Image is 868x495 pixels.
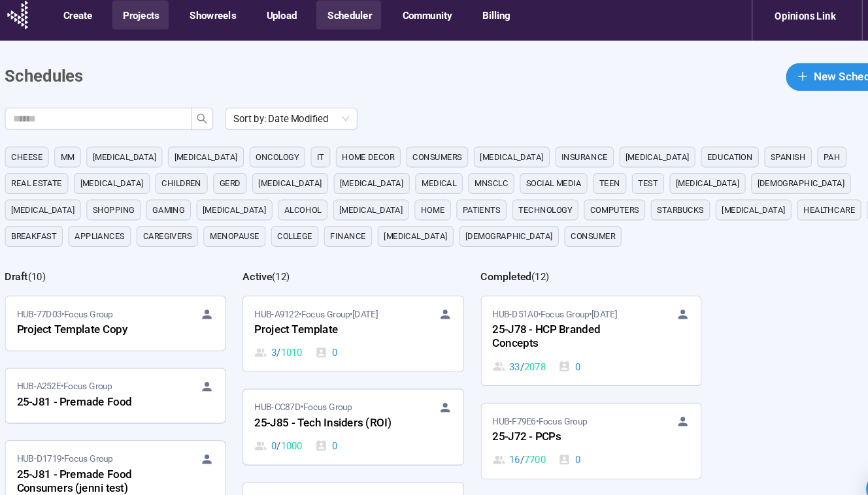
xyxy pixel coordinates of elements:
span: / [499,432,503,446]
div: 25-J81 - Premade Food [27,377,171,394]
button: Upload [250,8,299,35]
span: healthcare [765,198,813,211]
div: 25-J85 - Tech Insiders (ROI) [250,396,393,413]
span: [DEMOGRAPHIC_DATA] [448,223,529,236]
span: Teen [573,173,593,186]
span: finance [321,223,354,236]
a: HUB-77D03•Focus GroupProject Template Copy [16,285,222,336]
span: [MEDICAL_DATA] [645,173,705,186]
span: it [309,148,315,161]
span: New Schedule [775,71,842,88]
div: 0 [535,432,556,446]
div: 16 [473,432,524,446]
span: real estate [22,173,69,186]
span: cheese [22,148,51,161]
button: Projects [116,8,169,35]
a: HUB-D1719•Focus Group25-J81 - Premade Food Consumers (jenni test) [16,421,222,485]
div: 0 [535,344,556,359]
span: consumers [398,148,444,161]
span: [MEDICAL_DATA] [598,148,658,161]
div: Project Template [250,309,393,326]
span: mnsclc [456,173,488,186]
a: HUB-F79E6•Focus Group25-J72 - PCPs16 / 77000 [463,386,669,456]
span: HUB-D51A0 • Focus Group • [473,296,590,309]
time: [DATE] [566,297,590,307]
span: alcohol [278,198,312,211]
span: gaming [154,198,184,211]
span: 2078 [503,344,523,359]
span: 7700 [503,432,523,446]
span: HUB-F79E6 • Focus Group [473,396,562,409]
span: [MEDICAL_DATA] [329,198,389,211]
button: Scheduler [308,8,369,35]
span: [MEDICAL_DATA] [22,198,81,211]
span: / [499,344,503,359]
span: children [163,173,200,186]
a: HUB-A9122•Focus Group•[DATE]Project Template3 / 10100 [239,285,445,356]
span: menopause [208,223,254,236]
div: 25-J72 - PCPs [473,409,617,426]
span: consumer [546,223,588,236]
div: 25-J81 - Premade Food Consumers (jenni test) [27,445,171,475]
span: [MEDICAL_DATA] [98,148,158,161]
span: computers [565,198,610,211]
button: Community [378,8,444,35]
h2: Draft [16,261,37,273]
span: [MEDICAL_DATA] [461,148,521,161]
span: GERD [217,173,237,186]
span: appliances [81,223,128,236]
time: [DATE] [342,297,365,307]
span: Food [830,198,850,211]
span: HUB-CC87D • Focus Group [250,383,341,396]
span: HUB-77D03 • Focus Group [27,296,117,309]
span: [MEDICAL_DATA] [175,148,234,161]
a: HUB-A252E•Focus Group25-J81 - Premade Food [16,353,222,404]
span: search [195,114,206,124]
span: 1010 [275,331,295,345]
span: starbucks [627,198,671,211]
div: Opinions Link [730,10,803,35]
span: Test [610,173,628,186]
span: [MEDICAL_DATA] [254,173,313,186]
div: 25-J78 - HCP Branded Concepts [473,309,617,339]
a: HUB-CC87D•Focus Group25-J85 - Tech Insiders (ROI)0 / 10000 [239,373,445,443]
span: 1000 [275,419,295,433]
span: caregivers [145,223,191,236]
h2: Completed [462,261,510,273]
span: ( 10 ) [37,262,54,272]
button: search [190,108,211,129]
span: ( 12 ) [510,262,527,272]
span: home [406,198,428,211]
span: / [271,419,275,433]
span: Sort by: Date Modified [230,109,339,129]
button: Showreels [178,8,241,35]
span: social media [505,173,556,186]
span: / [271,331,275,345]
span: shopping [98,198,137,211]
span: ( 12 ) [266,262,283,272]
span: [DEMOGRAPHIC_DATA] [722,173,803,186]
span: [MEDICAL_DATA] [371,223,431,236]
span: [MEDICAL_DATA] [86,173,146,186]
div: 0 [307,419,327,433]
span: [MEDICAL_DATA] [330,173,390,186]
time: [DATE] [342,472,365,482]
span: breakfast [22,223,64,236]
span: HUB-686A6 • Focus Group • [250,471,365,484]
span: [MEDICAL_DATA] [688,198,748,211]
span: HUB-D1719 • Focus Group [27,432,117,445]
span: HUB-A9122 • Focus Group • [250,296,365,309]
span: technology [497,198,548,211]
span: [MEDICAL_DATA] [201,198,261,211]
span: PAH [784,148,799,161]
span: college [271,223,304,236]
span: home decor [332,148,381,161]
span: oncology [251,148,292,161]
button: Billing [454,8,499,35]
span: HUB-A252E • Focus Group [27,364,116,377]
h1: Schedules [16,67,89,92]
a: HUB-D51A0•Focus Group•[DATE]25-J78 - HCP Branded Concepts33 / 20780 [463,285,669,369]
div: 0 [250,419,295,433]
span: Insurance [538,148,581,161]
span: education [675,148,717,161]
